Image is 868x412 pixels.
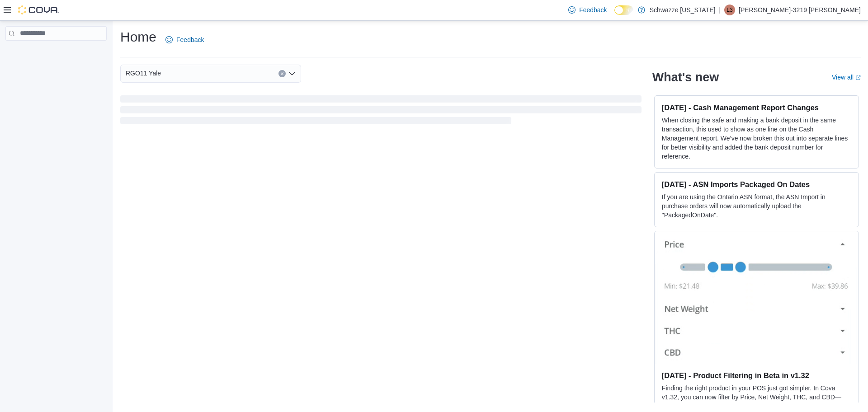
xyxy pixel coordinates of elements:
span: Feedback [176,35,204,44]
button: Clear input [278,70,286,77]
button: Open list of options [288,70,296,77]
svg: External link [855,75,861,80]
a: Feedback [162,31,208,49]
p: If you are using the Ontario ASN format, the ASN Import in purchase orders will now automatically... [662,192,851,220]
h3: [DATE] - Product Filtering in Beta in v1.32 [662,371,851,380]
span: L3 [726,5,732,15]
h1: Home [120,28,156,46]
h3: [DATE] - Cash Management Report Changes [662,103,851,112]
h2: What's new [652,70,719,84]
nav: Complex example [5,42,107,64]
span: Loading [120,97,642,126]
div: Logan-3219 Rossell [724,5,735,15]
h3: [DATE] - ASN Imports Packaged On Dates [662,180,851,189]
a: Feedback [565,1,610,19]
p: | [719,5,721,15]
span: RGO11 Yale [126,68,161,79]
img: Cova [18,5,59,14]
p: When closing the safe and making a bank deposit in the same transaction, this used to show as one... [662,116,851,161]
span: Feedback [579,5,607,14]
p: [PERSON_NAME]-3219 [PERSON_NAME] [739,5,861,15]
input: Dark Mode [614,5,633,15]
p: Schwazze [US_STATE] [650,5,716,15]
a: View allExternal link [832,74,861,81]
